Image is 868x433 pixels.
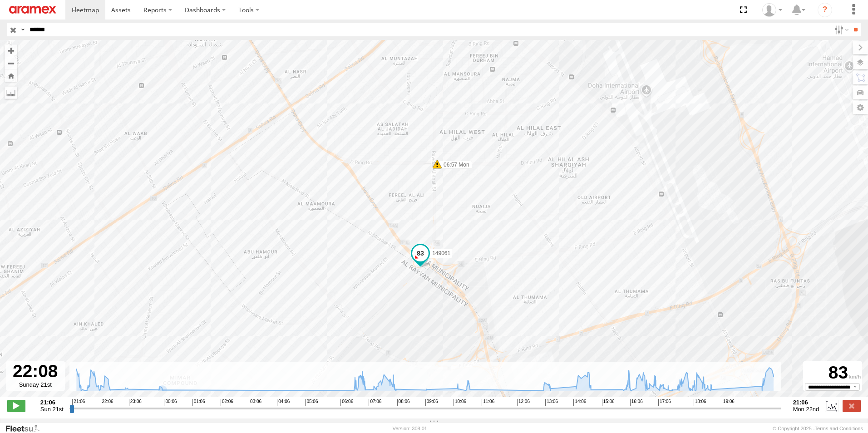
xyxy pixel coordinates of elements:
[658,399,671,406] span: 17:06
[815,426,863,431] a: Terms and Conditions
[831,23,850,36] label: Search Filter Options
[545,399,558,406] span: 13:06
[437,161,472,169] label: 06:57 Mon
[221,399,233,406] span: 02:06
[40,406,64,413] span: Sun 21st Sep 2025
[573,399,586,406] span: 14:06
[5,44,17,57] button: Zoom in
[602,399,615,406] span: 15:06
[277,399,290,406] span: 04:06
[818,3,832,17] i: ?
[722,399,735,406] span: 19:06
[630,399,643,406] span: 16:06
[793,399,819,406] strong: 21:06
[694,399,706,406] span: 18:06
[804,363,861,383] div: 83
[192,399,205,406] span: 01:06
[5,86,17,99] label: Measure
[5,424,47,433] a: Visit our Website
[249,399,261,406] span: 03:06
[164,399,177,406] span: 00:06
[19,23,26,36] label: Search Query
[340,399,353,406] span: 06:06
[425,399,438,406] span: 09:06
[101,399,113,406] span: 22:06
[72,399,85,406] span: 21:06
[5,57,17,69] button: Zoom out
[843,400,861,412] label: Close
[369,399,381,406] span: 07:06
[517,399,530,406] span: 12:06
[793,406,819,413] span: Mon 22nd Sep 2025
[773,426,863,431] div: © Copyright 2025 -
[432,250,450,256] span: 149061
[129,399,142,406] span: 23:06
[305,399,318,406] span: 05:06
[482,399,494,406] span: 11:06
[454,399,466,406] span: 10:06
[393,426,427,431] div: Version: 308.01
[40,399,64,406] strong: 21:06
[397,399,410,406] span: 08:06
[7,400,25,412] label: Play/Stop
[759,3,785,17] div: Mohammed Fahim
[853,101,868,114] label: Map Settings
[9,6,56,14] img: aramex-logo.svg
[5,69,17,82] button: Zoom Home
